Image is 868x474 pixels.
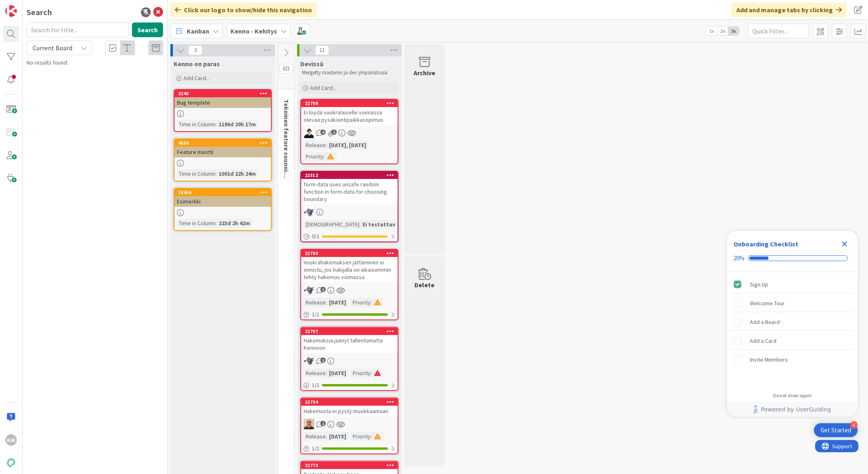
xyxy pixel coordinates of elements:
[132,22,163,37] button: Search
[850,421,858,429] div: 4
[821,426,851,434] div: Get Started
[734,255,851,262] div: Checklist progress: 20%
[750,317,780,327] div: Add a Board
[730,313,855,331] div: Add a Board is incomplete.
[371,298,372,307] span: :
[174,139,272,181] a: 4650Feature muottiTime in Column:1001d 22h 24m
[301,443,398,454] div: 1/1
[734,255,745,262] div: 20%
[301,398,398,416] div: 22794Hakemusta ei pysty muokkaamaan
[304,285,314,295] img: LM
[301,398,398,406] div: 22794
[282,99,291,221] span: Tekninen feature suunnittelu ja toteutus
[727,272,858,387] div: Checklist items
[305,172,398,178] div: 22512
[414,68,436,78] div: Archive
[320,358,326,363] span: 1
[301,172,398,204] div: 22512form-data uses unsafe random function in form-data for choosing boundary
[301,250,398,282] div: 22790Vuokrahakemuksen jättäminen ei onnistu, jos hakijalla on aikaisemmin tehty hakemus voimassa
[304,220,359,229] div: [DEMOGRAPHIC_DATA]
[301,328,398,353] div: 22797Hakemuksia jäänyt tallentumatta Kennoon
[301,100,398,125] div: 22799Ei löydä vuokralaiselle voimassa olevaa pysäköintipaikkasopimus
[310,84,336,92] span: Add Card...
[351,432,371,441] div: Priority
[305,250,398,256] div: 22790
[301,172,398,179] div: 22512
[301,309,398,320] div: 1/1
[727,231,858,417] div: Checklist Container
[302,69,397,76] p: Mergetty masteriin ja dev ympäristössä
[301,406,398,416] div: Hakemusta ei pysty muokkaamaan
[312,444,320,453] span: 1 / 1
[761,405,831,414] span: Powered by UserGuiding
[230,27,277,35] b: Kenno - Kehitys
[730,275,855,293] div: Sign Up is complete.
[177,169,215,178] div: Time in Column
[27,22,129,37] input: Search for title...
[301,285,398,295] div: LM
[27,58,163,67] div: No results found.
[838,237,851,250] div: Close Checklist
[300,60,323,68] span: Devissä
[727,402,858,417] div: Footer
[174,139,271,147] div: 4650
[5,457,17,469] img: avatar
[327,369,348,378] div: [DATE]
[5,5,17,17] img: Visit kanbanzone.com
[326,369,327,378] span: :
[728,27,739,35] span: 3x
[326,141,327,150] span: :
[327,298,348,307] div: [DATE]
[304,369,326,378] div: Release
[217,120,258,129] div: 1196d 20h 17m
[730,294,855,312] div: Welcome Tour is incomplete.
[279,64,293,74] span: 321
[360,220,404,229] div: Ei testattavi...
[301,257,398,282] div: Vuokrahakemuksen jättäminen ei onnistu, jos hakijalla on aikaisemmin tehty hakemus voimassa
[304,419,314,429] img: MK
[301,335,398,353] div: Hakemuksia jäänyt tallentumatta Kennoon
[320,287,326,292] span: 1
[301,107,398,125] div: Ei löydä vuokralaiselle voimassa olevaa pysäköintipaikkasopimus
[305,329,398,334] div: 22797
[215,169,217,178] span: :
[301,355,398,366] div: LM
[312,381,320,389] span: 1 / 1
[33,44,72,52] span: Current Board
[304,141,326,150] div: Release
[304,127,314,138] img: MT
[178,140,271,146] div: 4650
[326,298,327,307] span: :
[215,219,217,228] span: :
[300,171,398,242] a: 22512form-data uses unsafe random function in form-data for choosing boundaryLM[DEMOGRAPHIC_DATA]...
[750,355,788,364] div: Invite Members
[174,189,271,196] div: 18466
[178,91,271,96] div: 3240
[730,332,855,350] div: Add a Card is incomplete.
[177,219,215,228] div: Time in Column
[301,419,398,429] div: MK
[305,101,398,106] div: 22799
[331,130,337,135] span: 1
[215,120,217,129] span: :
[301,179,398,204] div: form-data uses unsafe random function in form-data for choosing boundary
[327,141,368,150] div: [DATE], [DATE]
[174,196,271,207] div: Esimerkki
[773,392,812,399] div: Do not show again
[301,100,398,107] div: 22799
[174,139,271,157] div: 4650Feature muotti
[217,169,258,178] div: 1001d 22h 24m
[174,89,272,132] a: 3240Bug templateTime in Column:1196d 20h 17m
[300,327,398,391] a: 22797Hakemuksia jäänyt tallentumatta KennoonLMRelease:[DATE]Priority:1/1
[732,2,847,17] div: Add and manage tabs by clicking
[301,231,398,241] div: 0/1
[300,249,398,320] a: 22790Vuokrahakemuksen jättäminen ei onnistu, jos hakijalla on aikaisemmin tehty hakemus voimassaL...
[183,74,210,82] span: Add Card...
[304,207,314,217] img: LM
[304,355,314,366] img: LM
[748,24,809,38] input: Quick Filter...
[730,351,855,369] div: Invite Members is incomplete.
[174,188,272,231] a: 18466EsimerkkiTime in Column:223d 2h 42m
[5,434,17,446] div: KM
[717,27,728,35] span: 2x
